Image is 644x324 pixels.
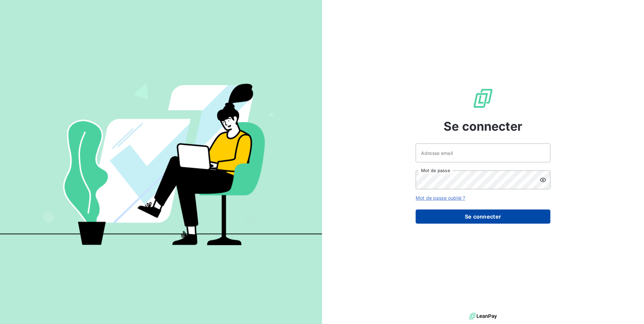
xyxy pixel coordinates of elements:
[416,209,550,224] button: Se connecter
[472,88,494,109] img: Logo LeanPay
[416,195,465,201] a: Mot de passe oublié ?
[469,311,497,321] img: logo
[416,143,550,162] input: placeholder
[444,117,522,135] span: Se connecter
